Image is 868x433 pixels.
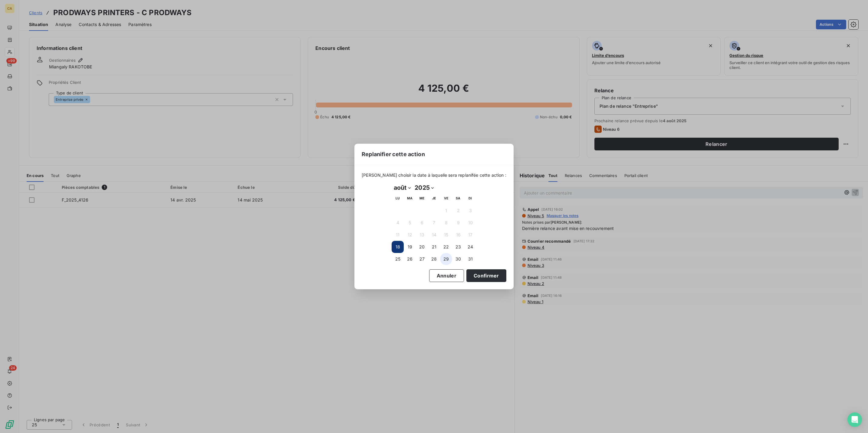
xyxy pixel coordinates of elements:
[429,269,464,282] button: Annuler
[440,217,452,229] button: 8
[416,229,428,241] button: 13
[362,150,425,158] span: Replanifier cette action
[452,205,464,217] button: 2
[416,217,428,229] button: 6
[428,229,440,241] button: 14
[392,253,404,265] button: 25
[440,241,452,253] button: 22
[452,192,464,205] th: samedi
[464,205,476,217] button: 3
[416,241,428,253] button: 20
[392,192,404,205] th: lundi
[464,192,476,205] th: dimanche
[428,217,440,229] button: 7
[452,217,464,229] button: 9
[464,241,476,253] button: 24
[416,253,428,265] button: 27
[428,241,440,253] button: 21
[466,269,506,282] button: Confirmer
[392,241,404,253] button: 18
[392,217,404,229] button: 4
[404,229,416,241] button: 12
[404,217,416,229] button: 5
[428,192,440,205] th: jeudi
[440,229,452,241] button: 15
[452,253,464,265] button: 30
[440,192,452,205] th: vendredi
[847,412,862,427] div: Open Intercom Messenger
[452,241,464,253] button: 23
[464,229,476,241] button: 17
[404,192,416,205] th: mardi
[464,217,476,229] button: 10
[428,253,440,265] button: 28
[440,253,452,265] button: 29
[440,205,452,217] button: 1
[416,192,428,205] th: mercredi
[404,241,416,253] button: 19
[464,253,476,265] button: 31
[362,172,506,178] span: [PERSON_NAME] choisir la date à laquelle sera replanifée cette action :
[392,229,404,241] button: 11
[452,229,464,241] button: 16
[404,253,416,265] button: 26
